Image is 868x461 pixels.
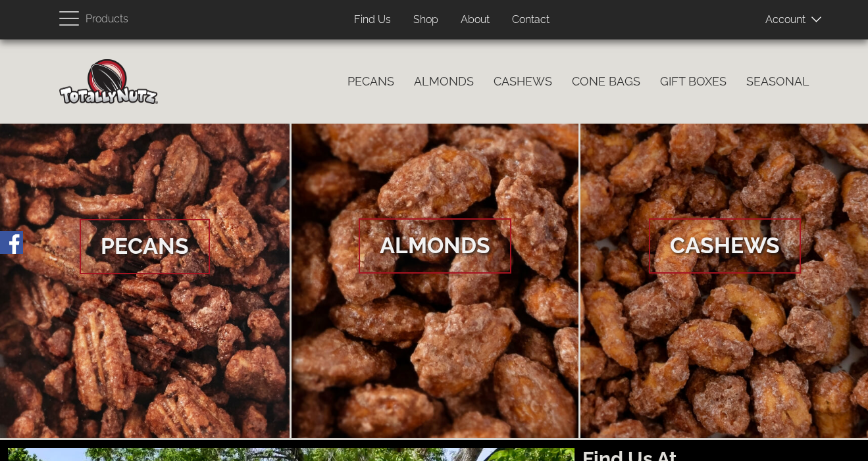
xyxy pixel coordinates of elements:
a: Contact [502,7,559,33]
a: Cashews [484,68,562,95]
img: Home [59,59,158,104]
a: Almonds [292,124,580,438]
a: Find Us [344,7,401,33]
span: Almonds [359,218,511,274]
span: Products [86,10,128,29]
a: About [451,7,499,33]
span: Cashews [649,218,801,274]
a: Pecans [338,68,404,95]
span: Pecans [80,219,210,274]
a: Gift Boxes [650,68,736,95]
a: Shop [403,7,448,33]
a: Almonds [404,68,484,95]
a: Seasonal [736,68,819,95]
a: Cone Bags [562,68,650,95]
